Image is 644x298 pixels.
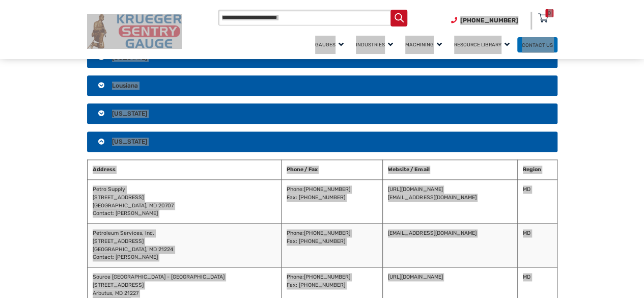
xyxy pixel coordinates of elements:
[388,186,442,193] a: [URL][DOMAIN_NAME]
[87,160,282,180] th: Address
[87,14,182,49] img: Krueger Sentry Gauge
[87,224,282,267] td: Petroleum Services, Inc. [STREET_ADDRESS] [GEOGRAPHIC_DATA], MD 21224 Contact: [PERSON_NAME]
[282,180,383,224] td: Phone: Fax: [PHONE_NUMBER]
[388,274,442,280] a: [URL][DOMAIN_NAME]
[304,274,350,280] a: [PHONE_NUMBER]
[450,36,517,53] a: Resource Library
[282,160,383,180] th: Phone / Fax
[517,160,557,180] th: Region
[517,224,557,267] td: MD
[388,230,476,236] a: [EMAIL_ADDRESS][DOMAIN_NAME]
[517,180,557,224] td: MD
[351,36,401,53] a: Industries
[454,42,510,47] span: Resource Library
[87,180,282,224] td: Petro Supply [STREET_ADDRESS] [GEOGRAPHIC_DATA], MD 20707 Contact: [PERSON_NAME]
[282,224,383,267] td: Phone: Fax: [PHONE_NUMBER]
[451,16,518,25] a: Phone Number (920) 434-8860
[304,230,350,236] a: [PHONE_NUMBER]
[460,17,518,24] span: [PHONE_NUMBER]
[522,42,553,47] span: Contact Us
[315,42,344,47] span: Gauges
[517,37,557,53] a: Contact Us
[304,186,350,193] a: [PHONE_NUMBER]
[311,36,351,53] a: Gauges
[383,160,517,180] th: Website / Email
[112,110,147,117] span: [US_STATE]
[356,42,393,47] span: Industries
[405,42,442,47] span: Machining
[112,138,147,145] span: [US_STATE]
[548,9,551,17] div: 0
[388,194,476,201] a: [EMAIL_ADDRESS][DOMAIN_NAME]
[112,82,138,89] span: Lousiana
[401,36,450,53] a: Machining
